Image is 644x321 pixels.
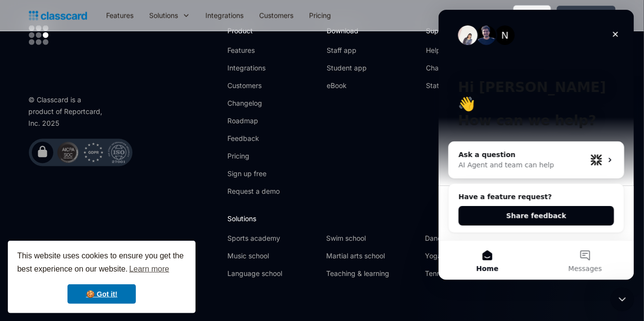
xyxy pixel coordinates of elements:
a: Martial arts school [326,252,417,261]
a: Sign up free [227,169,280,179]
a: Swim school [326,234,417,244]
a: Pricing [227,151,280,161]
a: Language school [227,269,318,279]
a: Yoga studio [425,252,516,261]
a: Integrations [227,63,280,73]
a: Chat with us [426,63,466,73]
a: Sports academy [227,234,318,244]
span: This website uses cookies to ensure you get the best experience on our website. [17,250,186,276]
iframe: Intercom live chat [611,288,634,311]
h2: Solutions [227,214,615,224]
a: Tennis academy [425,269,516,279]
iframe: Intercom live chat [439,10,634,280]
a: learn more about cookies [128,262,171,276]
a: Customers [252,4,302,26]
a: Student app [327,63,367,73]
a: Start for free [557,6,616,25]
a: Log in [513,5,551,25]
div: cookieconsent [8,241,196,313]
a: Music school [227,252,318,261]
a: Features [99,4,142,26]
a: eBook [327,81,367,91]
a: Integrations [198,4,252,26]
div: © Classcard is a product of Reportcard, Inc. 2025 [29,94,107,129]
a: Dance studio [425,234,516,244]
a: Roadmap [227,116,280,126]
a: Pricing [302,4,339,26]
a: dismiss cookie message [67,284,136,304]
div: Solutions [142,4,198,26]
a: Teaching & learning [326,269,417,279]
a: Customers [227,81,280,91]
a: Status [426,81,466,91]
div: Solutions [150,10,178,21]
a: home [29,9,87,23]
a: Request a demo [227,186,280,196]
a: Features [227,46,280,55]
a: Changelog [227,98,280,108]
a: Staff app [327,46,367,55]
a: Help center [426,46,466,55]
a: Feedback [227,134,280,143]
